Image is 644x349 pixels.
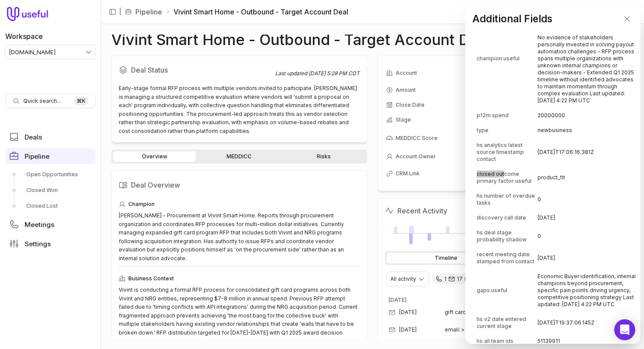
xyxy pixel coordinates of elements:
td: product_fit [538,167,637,188]
td: 0 [538,189,637,210]
span: hs number of overdue tasks [477,192,537,206]
td: [DATE] [538,248,637,269]
td: [DATE] [538,211,637,225]
span: discovery call date [477,214,526,221]
span: champion useful [477,55,520,62]
span: hs analytics latest source timestamp contact [477,142,537,163]
span: closed outcome primary factor useful [477,171,537,185]
span: type [477,127,488,134]
span: p12m spend [477,112,509,119]
span: hs deal stage probability shadow [477,229,537,243]
span: recent meeting date stamped from contact [477,251,537,265]
h2: Additional Fields [472,14,552,24]
td: 51139911 [538,334,637,348]
span: hs v2 date entered current stage [477,316,537,330]
td: newbusiness [538,123,637,137]
td: 20000000 [538,108,637,122]
span: gaps useful [477,287,507,294]
td: [DATE]T17:06:16.381Z [538,138,637,166]
td: Economic Buyer identification, internal champions beyond procurement, specific pain points drivin... [538,269,637,311]
td: POOR FIT - [PERSON_NAME] explicitly identifies as procurement-focused rather than internal soluti... [538,10,637,108]
td: [DATE]T19:37:06.145Z [538,312,637,333]
button: Close [620,12,633,25]
span: hs all team ids [477,338,513,345]
td: 0 [538,226,637,247]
